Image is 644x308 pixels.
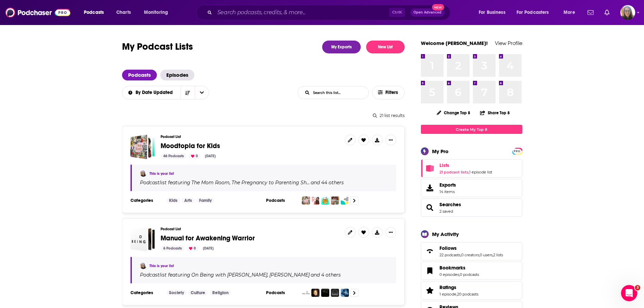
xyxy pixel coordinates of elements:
a: 1 episode [439,292,456,297]
button: New List [366,41,405,53]
h4: The Pregnancy to Parenting Sh… [232,180,310,185]
a: Culture [188,290,208,295]
span: Follows [439,245,457,251]
span: Exports [439,182,456,188]
a: Society [166,290,187,295]
span: Bookmarks [439,265,466,271]
span: 3 [635,285,640,290]
button: Open AdvancedNew [410,8,445,17]
span: Ratings [421,281,522,300]
span: New [432,4,444,10]
span: More [564,8,575,17]
button: Filters [372,86,405,99]
h4: The Mom Room [191,180,230,185]
a: 1 episode list [469,170,492,174]
span: , [479,253,480,257]
a: Ratings [423,286,437,295]
span: , [267,272,268,278]
a: Religion [210,290,231,295]
img: The One You Feed [341,289,349,297]
span: For Podcasters [517,8,549,17]
input: Search podcasts, credits, & more... [215,7,389,18]
h1: My Podcast Lists [122,41,193,53]
span: Monitoring [144,8,168,17]
a: Show notifications dropdown [602,7,612,18]
button: open menu [474,7,514,18]
a: Exports [421,179,522,197]
button: Show profile menu [620,5,635,20]
h3: Podcasts [266,198,296,203]
a: Show notifications dropdown [585,7,596,18]
span: Lists [421,159,522,177]
a: Bookmarks [439,265,479,271]
div: My Pro [432,148,449,155]
a: Episodes [160,70,194,80]
div: 6 Podcasts [161,245,185,252]
span: Follows [421,242,522,260]
a: Manual for Awakening Warrior [161,235,255,242]
h3: Podcast List [161,227,339,231]
img: Buddhist Geeks [331,289,339,297]
a: Moodtopia for Kids [161,142,220,150]
iframe: Intercom live chat [621,285,637,301]
a: 22 podcasts [439,253,460,257]
a: 0 creators [461,253,479,257]
span: Lists [439,162,449,168]
a: Bookmarks [423,266,437,276]
a: Moodtopia for Kids [130,135,155,159]
a: Searches [423,203,437,212]
div: 0 [186,245,198,252]
button: open menu [559,7,583,18]
a: My Exports [322,41,361,53]
a: This is your list [149,264,174,268]
h3: Podcast List [161,135,339,139]
a: Charts [112,7,135,18]
a: 20 podcasts [457,292,478,297]
span: , [230,180,231,186]
a: Lists [423,164,437,173]
img: The Mom Room [302,196,310,205]
a: Create My Top 8 [421,125,522,134]
span: , [469,170,469,174]
a: On Being with [PERSON_NAME] [190,272,267,278]
span: By Date Updated [136,90,175,95]
button: Sort Direction [181,86,195,99]
button: open menu [512,7,559,18]
span: Moodtopia for Kids [161,142,220,150]
span: Podcasts [84,8,104,17]
div: Podcast list featuring [140,272,388,278]
span: Bookmarks [421,262,522,280]
div: [DATE] [200,245,216,252]
img: On Being with Krista Tippett [302,289,310,297]
a: Podcasts [122,70,157,80]
img: ParentEd [331,196,339,205]
img: The Pregnancy to Parenting Show with Elizabeth Joy [311,196,319,205]
a: 0 episodes [439,272,459,277]
a: Ratings [439,284,478,290]
img: Tara Brach [311,289,319,297]
p: and 4 others [311,272,341,278]
img: User Profile [620,5,635,20]
button: Show More Button [385,227,396,238]
span: Exports [423,183,437,193]
a: 0 podcasts [460,272,479,277]
a: Ashley Kolesnik [140,262,147,269]
a: Follows [439,245,503,251]
a: Family [196,198,214,203]
span: Charts [116,8,131,17]
a: 2 lists [493,253,503,257]
button: open menu [79,7,113,18]
div: Podcast list featuring [140,180,388,186]
span: For Business [479,8,505,17]
div: [DATE] [202,153,218,159]
div: My Activity [432,231,459,237]
a: 0 users [480,253,493,257]
img: The Longest Shortest Time [341,196,349,205]
span: Searches [421,198,522,217]
button: Share Top 8 [480,106,510,119]
h4: On Being with [PERSON_NAME] [191,272,267,278]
